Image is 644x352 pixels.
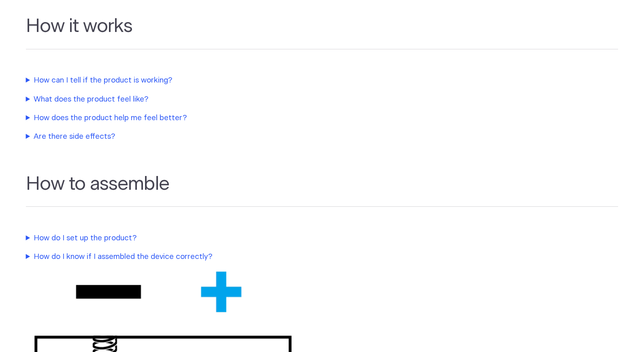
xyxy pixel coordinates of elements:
[26,112,366,124] summary: How does the product help me feel better?
[26,131,366,142] summary: Are there side effects?
[26,173,618,207] h2: How to assemble
[26,94,366,105] summary: What does the product feel like?
[26,251,366,263] summary: How do I know if I assembled the device correctly?
[26,75,366,86] summary: How can I tell if the product is working?
[26,15,618,49] h2: How it works
[26,233,366,244] summary: How do I set up the product?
